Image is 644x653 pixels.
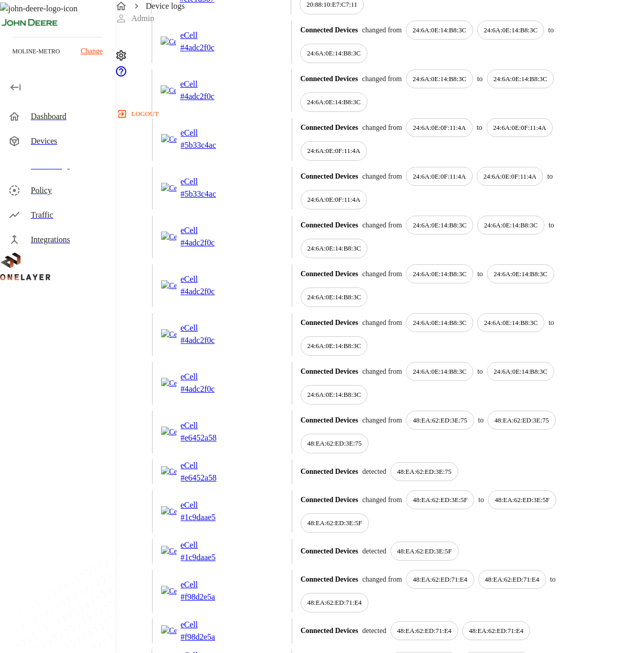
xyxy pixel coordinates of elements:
[161,232,177,242] img: Cellular Router
[362,415,402,426] p: changed from
[161,499,283,524] a: Cellular RoutereCell#1c9daae5
[181,188,232,200] p: # 5b33c4ac
[493,123,547,133] p: NO DATA
[161,427,177,437] img: Cellular Router
[115,106,163,122] button: logout
[161,539,283,564] a: Cellular RoutereCell#1c9daae5
[161,183,177,194] img: Cellular Router
[301,220,358,231] p: Connected Devices
[301,268,358,279] p: Connected Devices
[181,273,232,285] p: eCell
[301,122,358,133] p: Connected Devices
[181,539,232,551] p: eCell
[494,367,548,377] p: NO DATA
[477,366,483,377] p: to
[413,123,466,133] p: NO DATA
[362,171,402,182] p: changed from
[181,285,232,298] p: # 4adc2f0c
[301,574,358,585] p: Connected Devices
[413,367,466,377] p: NO DATA
[397,467,452,477] p: NO DATA
[362,466,386,477] p: detected
[115,70,127,79] a: onelayer-support
[362,494,402,505] p: changed from
[413,171,466,182] p: NO DATA
[307,292,361,302] p: NO DATA
[181,139,232,151] p: # 5b33c4ac
[161,579,283,603] a: Cellular RoutereCell#f98d2e5a
[484,220,538,231] p: NO DATA
[484,318,538,328] p: NO DATA
[362,625,386,636] p: detected
[161,466,177,477] img: Cellular Router
[181,619,232,631] p: eCell
[161,224,283,249] a: Cellular RoutereCell#4adc2f0c
[161,176,283,200] a: Cellular RoutereCell#5b33c4ac
[181,432,232,444] p: # e6452a58
[301,415,358,426] p: Connected Devices
[362,574,402,585] p: changed from
[181,551,232,564] p: # 1c9daae5
[307,195,361,205] p: NO DATA
[161,586,177,597] img: Cellular Router
[115,106,644,122] a: logout
[161,127,283,151] a: Cellular RoutereCell#5b33c4ac
[494,269,548,279] p: NO DATA
[115,70,127,79] span: Support Portal
[301,546,358,556] p: Connected Devices
[181,459,232,472] p: eCell
[301,625,358,636] p: Connected Devices
[413,574,467,585] p: NO DATA
[161,322,283,347] a: Cellular RoutereCell#4adc2f0c
[477,122,482,133] p: to
[477,268,483,279] p: to
[161,546,177,556] img: Cellular Router
[413,220,466,231] p: NO DATA
[181,383,232,395] p: # 4adc2f0c
[478,415,484,426] p: to
[181,511,232,524] p: # 1c9daae5
[181,224,232,237] p: eCell
[362,220,402,231] p: changed from
[413,495,467,505] p: NO DATA
[161,506,177,517] img: Cellular Router
[494,415,549,426] p: NO DATA
[362,546,386,556] p: detected
[161,459,283,484] a: Cellular RoutereCell#e6452a58
[161,329,177,340] img: Cellular Router
[307,518,362,528] p: NO DATA
[413,269,466,279] p: NO DATA
[181,322,232,334] p: eCell
[362,317,402,328] p: changed from
[549,220,554,231] p: to
[549,317,554,328] p: to
[307,341,361,351] p: NO DATA
[161,619,283,643] a: Cellular RoutereCell#f98d2e5a
[181,176,232,188] p: eCell
[301,466,358,477] p: Connected Devices
[307,146,361,156] p: NO DATA
[161,378,177,389] img: Cellular Router
[301,494,358,505] p: Connected Devices
[469,626,523,636] p: NO DATA
[181,127,232,139] p: eCell
[485,574,539,585] p: NO DATA
[550,574,556,585] p: to
[362,268,402,279] p: changed from
[181,499,232,511] p: eCell
[413,318,466,328] p: NO DATA
[161,419,283,444] a: Cellular RoutereCell#e6452a58
[483,171,537,182] p: NO DATA
[362,122,402,133] p: changed from
[181,419,232,432] p: eCell
[161,134,177,145] img: Cellular Router
[397,626,452,636] p: NO DATA
[301,366,358,377] p: Connected Devices
[181,371,232,383] p: eCell
[307,243,361,254] p: NO DATA
[181,631,232,643] p: # f98d2e5a
[362,366,402,377] p: changed from
[307,598,362,608] p: NO DATA
[181,472,232,484] p: # e6452a58
[307,390,361,400] p: NO DATA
